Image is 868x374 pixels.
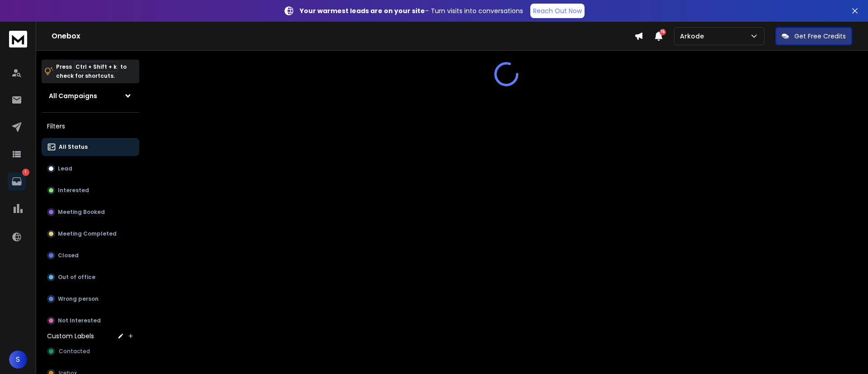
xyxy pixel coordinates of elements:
p: 1 [22,169,29,176]
p: Wrong person [58,295,99,303]
p: Lead [58,165,72,172]
strong: Your warmest leads are on your site [300,6,425,15]
button: Meeting Booked [42,203,139,221]
p: Out of office [58,274,95,281]
button: Interested [42,181,139,199]
button: Not Interested [42,312,139,330]
p: Closed [58,252,79,259]
span: Ctrl + Shift + k [74,62,118,72]
button: Closed [42,246,139,265]
button: Wrong person [42,290,139,308]
p: Arkode [680,32,708,41]
button: Meeting Completed [42,225,139,243]
h1: All Campaigns [49,91,97,100]
p: Reach Out Now [533,6,582,15]
a: Reach Out Now [530,4,585,18]
button: Contacted [42,342,139,360]
h1: Onebox [52,31,634,42]
p: All Status [59,143,88,151]
p: Press to check for shortcuts. [56,62,127,80]
button: Get Free Credits [775,27,852,45]
span: 15 [660,29,666,35]
p: Not Interested [58,317,101,324]
button: All Status [42,138,139,156]
p: Get Free Credits [794,32,846,41]
p: Meeting Booked [58,208,105,216]
button: All Campaigns [42,87,139,105]
span: Contacted [59,348,90,355]
p: – Turn visits into conversations [300,6,523,15]
h3: Filters [42,120,139,133]
button: S [9,350,27,369]
a: 1 [8,172,26,190]
button: Lead [42,160,139,178]
h3: Custom Labels [47,331,94,341]
button: Out of office [42,268,139,286]
img: logo [9,31,27,47]
p: Meeting Completed [58,230,117,237]
p: Interested [58,187,89,194]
